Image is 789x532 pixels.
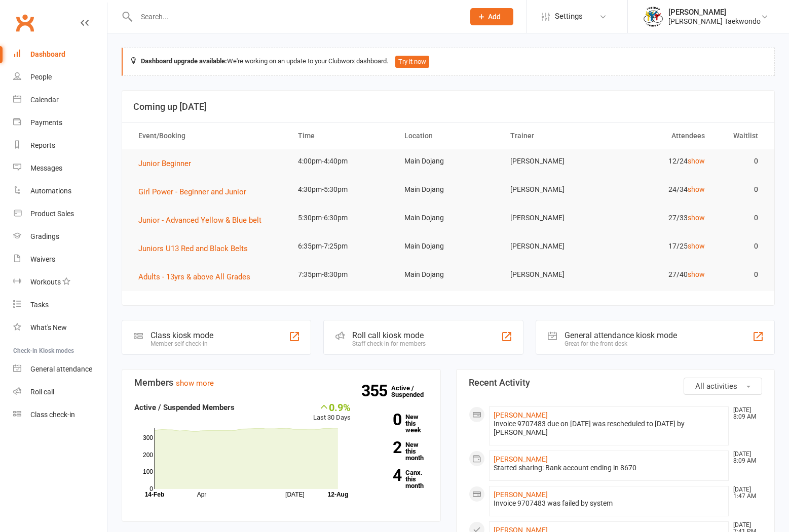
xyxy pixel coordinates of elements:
a: show [688,185,705,193]
a: show [688,270,705,278]
div: [PERSON_NAME] Taekwondo [668,17,761,26]
span: Juniors U13 Red and Black Belts [138,244,248,253]
td: 4:00pm-4:40pm [289,149,395,173]
a: Gradings [13,225,107,248]
a: 4Canx. this month [366,469,428,489]
div: Workouts [30,278,61,286]
a: show [688,214,705,222]
a: 2New this month [366,441,428,461]
td: Main Dojang [395,178,502,201]
td: 5:30pm-6:30pm [289,206,395,230]
td: 0 [714,206,767,230]
td: Main Dojang [395,206,502,230]
h3: Members [134,378,428,388]
td: [PERSON_NAME] [501,206,608,230]
td: 0 [714,234,767,258]
a: Automations [13,180,107,202]
div: General attendance [30,365,92,373]
div: Messages [30,164,62,172]
td: 27/33 [608,206,714,230]
div: Class kiosk mode [151,331,213,340]
a: [PERSON_NAME] [494,411,548,419]
button: Juniors U13 Red and Black Belts [138,242,255,255]
button: Girl Power - Beginner and Junior [138,186,253,198]
div: Invoice 9707483 due on [DATE] was rescheduled to [DATE] by [PERSON_NAME] [494,420,725,437]
td: 0 [714,149,767,173]
div: What's New [30,323,67,332]
span: Junior - Advanced Yellow & Blue belt [138,216,261,225]
div: Started sharing: Bank account ending in 8670 [494,464,725,472]
th: Event/Booking [129,123,289,149]
strong: 0 [366,412,401,427]
td: 7:35pm-8:30pm [289,263,395,287]
strong: 355 [361,383,391,398]
td: Main Dojang [395,149,502,173]
a: [PERSON_NAME] [494,455,548,463]
div: Staff check-in for members [352,340,426,347]
span: Girl Power - Beginner and Junior [138,187,246,196]
button: Adults - 13yrs & above All Grades [138,271,257,283]
a: Tasks [13,294,107,316]
a: Waivers [13,248,107,271]
td: Main Dojang [395,234,502,258]
div: Waivers [30,255,55,263]
td: 12/24 [608,149,714,173]
div: Product Sales [30,210,74,218]
time: [DATE] 8:09 AM [728,451,762,464]
input: Search... [133,10,457,24]
a: Class kiosk mode [13,403,107,426]
a: [PERSON_NAME] [494,490,548,499]
div: Last 30 Days [313,401,351,423]
h3: Coming up [DATE] [133,102,763,112]
span: All activities [695,382,737,391]
a: Dashboard [13,43,107,66]
a: General attendance kiosk mode [13,358,107,381]
strong: 4 [366,468,401,483]
time: [DATE] 1:47 AM [728,486,762,500]
div: Great for the front desk [565,340,677,347]
a: Roll call [13,381,107,403]
th: Time [289,123,395,149]
button: Add [470,8,513,25]
a: What's New [13,316,107,339]
a: Clubworx [12,10,37,35]
time: [DATE] 8:09 AM [728,407,762,420]
a: Workouts [13,271,107,294]
td: 6:35pm-7:25pm [289,234,395,258]
th: Waitlist [714,123,767,149]
div: Automations [30,187,71,195]
a: Reports [13,134,107,157]
span: Settings [555,5,583,28]
td: 27/40 [608,263,714,287]
a: People [13,66,107,89]
div: Invoice 9707483 was failed by system [494,499,725,508]
div: Tasks [30,301,49,309]
strong: Active / Suspended Members [134,403,235,412]
a: show [688,157,705,165]
span: Adults - 13yrs & above All Grades [138,272,250,281]
div: Payments [30,118,62,127]
a: 355Active / Suspended [391,377,436,405]
td: 24/34 [608,178,714,201]
td: [PERSON_NAME] [501,178,608,201]
div: 0.9% [313,401,351,413]
strong: Dashboard upgrade available: [141,57,227,65]
div: General attendance kiosk mode [565,331,677,340]
a: 0New this week [366,414,428,433]
button: All activities [684,378,762,395]
div: Member self check-in [151,340,213,347]
td: 0 [714,263,767,287]
div: Reports [30,141,55,149]
button: Try it now [395,56,429,68]
div: Dashboard [30,50,65,58]
a: Calendar [13,89,107,111]
div: Gradings [30,232,59,240]
td: 0 [714,178,767,201]
div: Roll call kiosk mode [352,331,426,340]
th: Attendees [608,123,714,149]
td: [PERSON_NAME] [501,263,608,287]
td: [PERSON_NAME] [501,149,608,173]
a: show [688,242,705,250]
td: 17/25 [608,234,714,258]
span: Add [488,13,501,21]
